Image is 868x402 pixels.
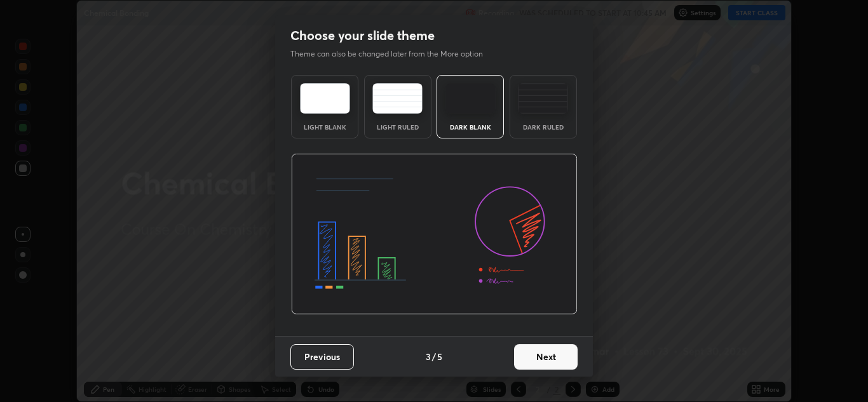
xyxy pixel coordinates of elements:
h4: 3 [426,350,431,363]
div: Light Ruled [372,124,423,130]
p: Theme can also be changed later from the More option [290,48,496,60]
img: darkTheme.f0cc69e5.svg [445,83,496,114]
img: darkThemeBanner.d06ce4a2.svg [291,154,578,315]
h2: Choose your slide theme [290,27,435,44]
div: Light Blank [299,124,350,130]
button: Next [514,344,578,370]
img: lightTheme.e5ed3b09.svg [300,83,350,114]
img: darkRuledTheme.de295e13.svg [518,83,568,114]
h4: 5 [437,350,442,363]
button: Previous [290,344,354,370]
div: Dark Blank [445,124,496,130]
h4: / [432,350,436,363]
div: Dark Ruled [518,124,569,130]
img: lightRuledTheme.5fabf969.svg [372,83,423,114]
